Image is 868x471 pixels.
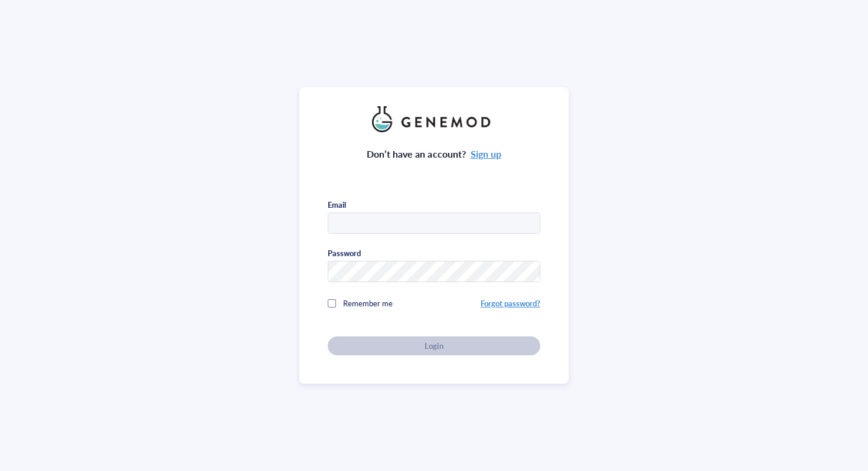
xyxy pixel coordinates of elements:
span: Remember me [343,297,393,309]
div: Password [328,248,361,259]
div: Email [328,199,346,210]
img: genemod_logo_light-BcqUzbGq.png [372,106,496,132]
a: Sign up [471,147,501,161]
div: Don’t have an account? [367,146,501,162]
a: Forgot password? [481,297,540,309]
